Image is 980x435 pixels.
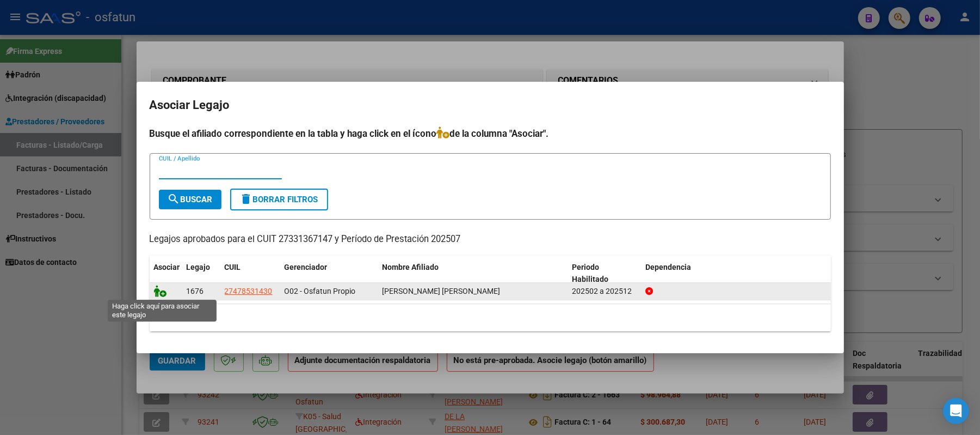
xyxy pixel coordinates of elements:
[572,285,637,298] div: 202502 a 202512
[568,256,641,292] datatable-header-cell: Periodo Habilitado
[225,287,273,295] span: 27478531430
[240,192,253,206] mat-icon: delete
[168,192,181,206] mat-icon: search
[943,398,969,424] div: Open Intercom Messenger
[285,263,328,271] span: Gerenciador
[220,256,280,292] datatable-header-cell: CUIL
[154,263,180,271] span: Asociar
[182,256,220,292] datatable-header-cell: Legajo
[150,95,831,116] h2: Asociar Legajo
[159,190,221,209] button: Buscar
[285,287,356,295] span: O02 - Osfatun Propio
[168,195,213,204] span: Buscar
[572,263,608,284] span: Periodo Habilitado
[150,304,831,331] div: 1 registros
[378,256,568,292] datatable-header-cell: Nombre Afiliado
[230,189,328,210] button: Borrar Filtros
[641,256,831,292] datatable-header-cell: Dependencia
[240,195,318,204] span: Borrar Filtros
[150,126,831,141] h4: Busque el afiliado correspondiente en la tabla y haga click en el ícono de la columna "Asociar".
[645,263,691,271] span: Dependencia
[150,233,831,246] p: Legajos aprobados para el CUIT 27331367147 y Período de Prestación 202507
[225,263,241,271] span: CUIL
[187,263,211,271] span: Legajo
[383,287,501,295] span: SANTILLAN TABOADA MALENA ABIGAIL
[383,263,439,271] span: Nombre Afiliado
[187,287,204,295] span: 1676
[280,256,378,292] datatable-header-cell: Gerenciador
[150,256,182,292] datatable-header-cell: Asociar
